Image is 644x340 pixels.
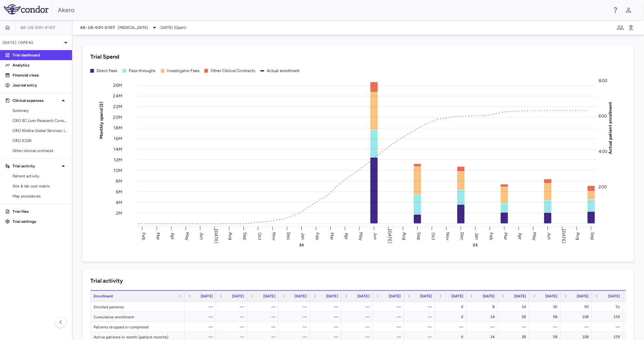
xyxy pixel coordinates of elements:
[4,4,49,14] img: logo-full-BYUhSk78.svg
[116,179,122,184] tspan: 8M
[13,138,67,144] span: CRO ICON
[167,68,200,74] div: Investigator Fees
[190,312,213,322] div: —
[316,322,338,332] div: —
[598,312,620,322] div: 159
[155,232,161,240] text: Mar
[253,312,275,322] div: —
[13,219,67,224] p: Trial settings
[301,233,306,239] text: Jan
[441,302,463,312] div: 6
[243,232,248,240] text: Sep
[441,322,463,332] div: —
[80,25,116,30] span: AK-US-001-0107
[566,322,589,332] div: —
[13,82,67,88] p: Journal entry
[13,148,67,154] span: Other clinical contracts
[90,53,119,61] h6: Trial Spend
[295,294,307,298] span: [DATE]
[316,302,338,312] div: —
[598,302,620,312] div: 51
[228,232,233,240] text: Aug
[472,302,495,312] div: 8
[91,312,185,322] div: Cumulative enrollment
[299,243,304,247] text: 24
[253,302,275,312] div: —
[566,302,589,312] div: 50
[547,233,552,240] text: Jun
[590,232,595,240] text: Sep
[99,102,104,139] tspan: Monthly spend ($)
[90,277,123,285] h6: Trial activity
[599,78,607,83] tspan: 800
[211,68,255,74] div: Other Clinical Contracts
[504,322,526,332] div: —
[535,322,558,332] div: —
[253,322,275,332] div: —
[410,302,432,312] div: —
[113,104,122,109] tspan: 22M
[402,232,407,240] text: Aug
[267,68,300,74] div: Actual enrollment
[13,183,67,189] span: Site & lab cost matrix
[545,294,558,298] span: [DATE]
[201,294,213,298] span: [DATE]
[222,312,244,322] div: —
[378,312,401,322] div: —
[263,294,275,298] span: [DATE]
[114,125,122,131] tspan: 18M
[358,232,364,240] text: May
[161,25,186,30] span: [DATE] (Open)
[222,322,244,332] div: —
[451,294,463,298] span: [DATE]
[141,232,146,240] text: Feb
[271,232,277,240] text: Nov
[504,312,526,322] div: 28
[416,232,421,240] text: Sep
[20,25,56,30] span: AK-US-001-0107
[389,294,401,298] span: [DATE]
[344,233,349,239] text: Apr
[532,232,537,240] text: May
[503,232,508,240] text: Mar
[329,232,335,240] text: Mar
[199,233,204,240] text: Jun
[3,40,62,45] p: [DATE] (Open)
[514,294,526,298] span: [DATE]
[113,83,122,88] tspan: 26M
[387,229,393,243] text: [DATE]
[13,163,60,169] p: Trial activity
[420,294,432,298] span: [DATE]
[114,147,122,152] tspan: 14M
[410,312,432,322] div: —
[91,322,185,332] div: Patients dropped or completed
[561,229,566,243] text: [DATE]
[58,5,608,15] div: Akero
[116,200,122,205] tspan: 4M
[13,173,67,179] span: Patient activity
[13,193,67,199] span: Map procedures
[13,209,67,214] p: Trial files
[185,232,190,240] text: May
[116,189,122,195] tspan: 6M
[213,229,219,243] text: [DATE]
[608,102,613,154] tspan: Actual patient enrollment
[410,322,432,332] div: —
[13,108,67,113] span: Summary
[472,322,495,332] div: —
[445,232,451,240] text: Nov
[91,302,185,311] div: Enrolled patients
[460,232,465,240] text: Dec
[504,302,526,312] div: 14
[286,232,291,240] text: Dec
[577,294,589,298] span: [DATE]
[284,312,307,322] div: —
[232,294,244,298] span: [DATE]
[599,149,607,154] tspan: 400
[257,232,262,240] text: Oct
[598,322,620,332] div: —
[113,93,122,99] tspan: 24M
[378,322,401,332] div: —
[474,233,479,239] text: Jan
[373,233,378,240] text: Jun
